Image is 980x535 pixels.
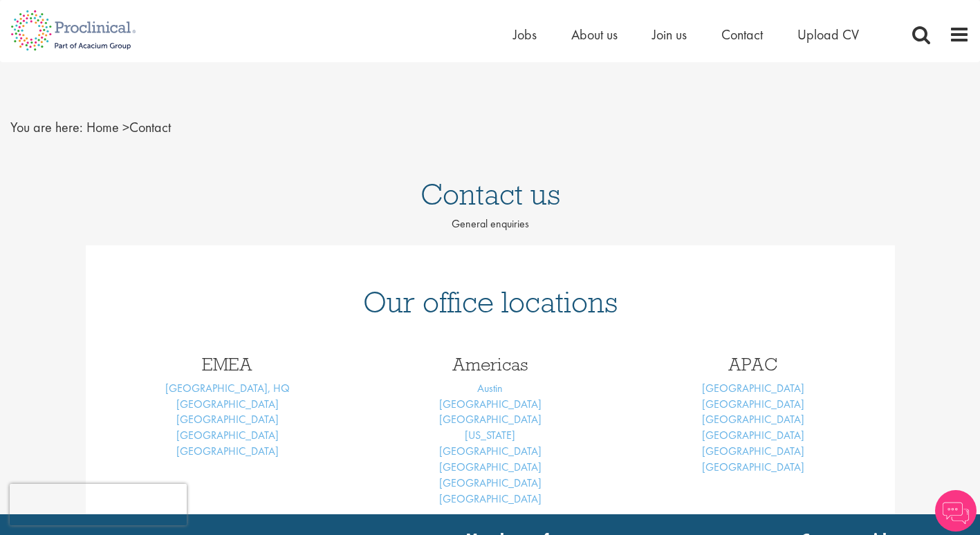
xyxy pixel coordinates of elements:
[702,397,804,411] a: [GEOGRAPHIC_DATA]
[439,412,542,426] a: [GEOGRAPHIC_DATA]
[797,26,859,44] a: Upload CV
[10,484,187,525] iframe: reCAPTCHA
[86,118,171,136] span: Contact
[107,287,874,317] h1: Our office locations
[571,26,618,44] a: About us
[439,444,542,458] a: [GEOGRAPHIC_DATA]
[702,444,804,458] a: [GEOGRAPHIC_DATA]
[721,26,763,44] a: Contact
[107,355,349,373] h3: EMEA
[86,118,119,136] a: breadcrumb link to Home
[439,460,542,474] a: [GEOGRAPHIC_DATA]
[122,118,129,136] span: >
[176,428,279,442] a: [GEOGRAPHIC_DATA]
[702,412,804,426] a: [GEOGRAPHIC_DATA]
[369,355,611,373] h3: Americas
[439,397,542,411] a: [GEOGRAPHIC_DATA]
[165,381,290,395] a: [GEOGRAPHIC_DATA], HQ
[935,490,977,532] img: Chatbot
[439,476,542,490] a: [GEOGRAPHIC_DATA]
[702,460,804,474] a: [GEOGRAPHIC_DATA]
[652,26,687,44] a: Join us
[702,381,804,395] a: [GEOGRAPHIC_DATA]
[632,355,874,373] h3: APAC
[702,428,804,442] a: [GEOGRAPHIC_DATA]
[10,118,83,136] span: You are here:
[176,444,279,458] a: [GEOGRAPHIC_DATA]
[465,428,515,442] a: [US_STATE]
[176,397,279,411] a: [GEOGRAPHIC_DATA]
[513,26,537,44] a: Jobs
[439,491,542,506] a: [GEOGRAPHIC_DATA]
[176,412,279,426] a: [GEOGRAPHIC_DATA]
[477,381,503,395] a: Austin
